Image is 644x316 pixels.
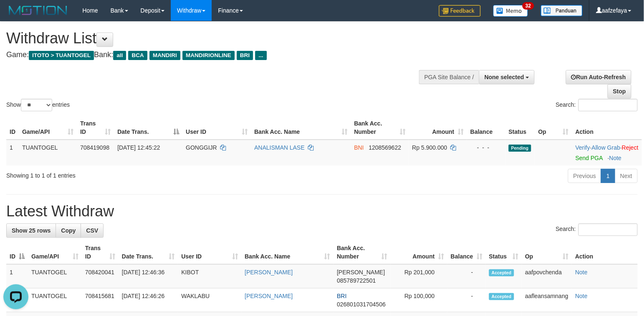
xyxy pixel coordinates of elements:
[28,288,82,312] td: TUANTOGEL
[150,51,180,60] span: MANDIRI
[6,223,56,238] a: Show 25 rows
[351,116,409,140] th: Bank Acc. Number: activate to sort column ascending
[237,51,253,60] span: BRI
[522,241,572,264] th: Op: activate to sort column ascending
[56,223,81,238] a: Copy
[119,264,178,288] td: [DATE] 12:46:36
[608,84,631,98] a: Stop
[6,140,19,166] td: 1
[615,169,638,183] a: Next
[6,264,28,288] td: 1
[117,144,160,151] span: [DATE] 12:45:22
[622,144,639,151] a: Reject
[337,269,385,276] span: [PERSON_NAME]
[412,144,447,151] span: Rp 5.900.000
[489,269,514,276] span: Accepted
[337,293,347,299] span: BRI
[178,288,241,312] td: WAKLABU
[334,241,391,264] th: Bank Acc. Number: activate to sort column ascending
[522,264,572,288] td: aafpovchenda
[479,70,535,84] button: None selected
[6,203,638,220] h1: Latest Withdraw
[255,51,266,60] span: ...
[86,227,98,234] span: CSV
[522,288,572,312] td: aafleansamnang
[28,264,82,288] td: TUANTOGEL
[254,144,305,151] a: ANALISMAN LASE
[470,143,502,152] div: - - -
[493,5,528,17] img: Button%20Memo.svg
[251,116,351,140] th: Bank Acc. Name: activate to sort column ascending
[6,4,70,17] img: MOTION_logo.png
[28,241,82,264] th: Game/API: activate to sort column ascending
[609,155,622,161] a: Note
[541,5,583,16] img: panduan.png
[82,288,119,312] td: 708415681
[576,144,590,151] a: Verify
[178,241,241,264] th: User ID: activate to sort column ascending
[572,241,638,264] th: Action
[19,140,77,166] td: TUANTOGEL
[337,277,376,284] span: Copy 085789722501 to clipboard
[556,99,638,111] label: Search:
[81,223,104,238] a: CSV
[82,264,119,288] td: 708420041
[419,70,479,84] div: PGA Site Balance /
[6,99,70,111] label: Show entries
[556,223,638,236] label: Search:
[178,264,241,288] td: KIBOT
[409,116,467,140] th: Amount: activate to sort column ascending
[509,145,531,152] span: Pending
[77,116,114,140] th: Trans ID: activate to sort column ascending
[447,241,486,264] th: Balance: activate to sort column ascending
[186,144,217,151] span: GONGGIJR
[80,144,109,151] span: 708419098
[489,293,514,300] span: Accepted
[535,116,572,140] th: Op: activate to sort column ascending
[568,169,601,183] a: Previous
[601,169,615,183] a: 1
[183,51,235,60] span: MANDIRIONLINE
[119,241,178,264] th: Date Trans.: activate to sort column ascending
[245,293,293,299] a: [PERSON_NAME]
[572,116,642,140] th: Action
[19,116,77,140] th: Game/API: activate to sort column ascending
[439,5,481,17] img: Feedback.jpg
[575,293,588,299] a: Note
[29,51,94,60] span: ITOTO > TUANTOGEL
[6,116,19,140] th: ID
[82,241,119,264] th: Trans ID: activate to sort column ascending
[61,227,76,234] span: Copy
[390,241,447,264] th: Amount: activate to sort column ascending
[447,264,486,288] td: -
[21,99,52,111] select: Showentries
[128,51,147,60] span: BCA
[113,51,126,60] span: all
[484,74,524,80] span: None selected
[522,2,534,10] span: 32
[114,116,183,140] th: Date Trans.: activate to sort column descending
[467,116,505,140] th: Balance
[390,264,447,288] td: Rp 201,000
[566,70,631,84] a: Run Auto-Refresh
[390,288,447,312] td: Rp 100,000
[3,3,28,28] button: Open LiveChat chat widget
[119,288,178,312] td: [DATE] 12:46:26
[592,144,622,151] span: ·
[576,155,603,161] a: Send PGA
[6,30,421,47] h1: Withdraw List
[12,227,51,234] span: Show 25 rows
[354,144,364,151] span: BNI
[245,269,293,276] a: [PERSON_NAME]
[578,223,638,236] input: Search:
[447,288,486,312] td: -
[241,241,334,264] th: Bank Acc. Name: activate to sort column ascending
[592,144,620,151] a: Allow Grab
[572,140,642,166] td: · ·
[575,269,588,276] a: Note
[505,116,535,140] th: Status
[369,144,401,151] span: Copy 1208569622 to clipboard
[578,99,638,111] input: Search:
[6,241,28,264] th: ID: activate to sort column descending
[337,301,386,308] span: Copy 026801031704506 to clipboard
